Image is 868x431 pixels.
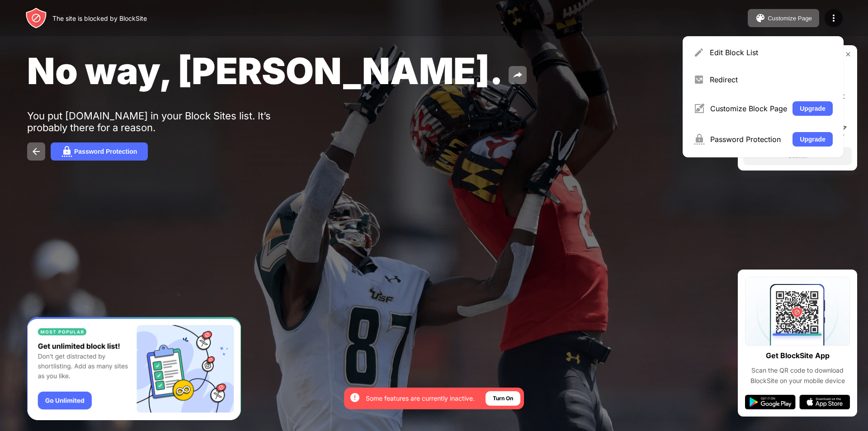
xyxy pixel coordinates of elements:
[27,317,241,421] iframe: Banner
[828,13,839,24] img: menu-icon.svg
[745,365,850,386] div: Scan the QR code to download BlockSite on your mobile device
[51,142,148,161] button: Password Protection
[366,394,475,403] div: Some features are currently inactive.
[349,392,360,403] img: error-circle-white.svg
[512,70,523,81] img: share.svg
[31,146,42,157] img: back.svg
[755,13,766,24] img: pallet.svg
[25,7,47,29] img: header-logo.svg
[61,146,72,157] img: password.svg
[693,74,704,85] img: menu-redirect.svg
[710,75,833,84] div: Redirect
[710,48,833,57] div: Edit Block List
[745,395,796,409] img: google-play.svg
[766,349,830,362] div: Get BlockSite App
[74,148,137,155] div: Password Protection
[52,14,147,22] div: The site is blocked by BlockSite
[710,135,787,144] div: Password Protection
[27,49,503,93] span: No way, [PERSON_NAME].
[748,9,819,27] button: Customize Page
[493,394,513,403] div: Turn On
[693,103,705,114] img: menu-customize.svg
[27,110,307,133] div: You put [DOMAIN_NAME] in your Block Sites list. It’s probably there for a reason.
[799,395,850,409] img: app-store.svg
[710,104,787,113] div: Customize Block Page
[844,51,852,58] img: rate-us-close.svg
[693,47,704,58] img: menu-pencil.svg
[768,15,812,22] div: Customize Page
[745,277,850,346] img: qrcode.svg
[793,101,833,116] button: Upgrade
[793,132,833,147] button: Upgrade
[693,134,705,145] img: menu-password.svg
